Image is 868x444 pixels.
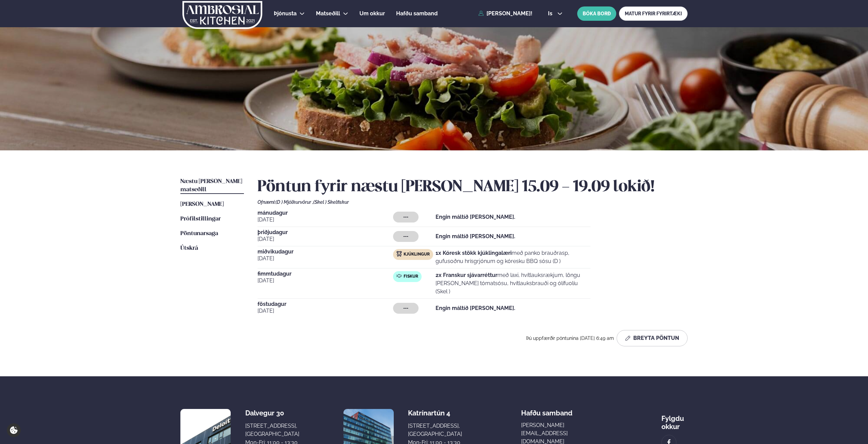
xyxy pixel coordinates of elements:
[180,200,224,209] a: [PERSON_NAME]
[258,230,393,235] span: þriðjudagur
[403,214,408,220] span: ---
[258,307,393,315] span: [DATE]
[359,10,385,18] a: Um okkur
[313,199,349,205] span: (Skel ) Skelfiskur
[180,179,242,193] span: Næstu [PERSON_NAME] matseðill
[396,251,402,257] img: chicken.svg
[543,11,568,16] button: is
[258,254,393,263] span: [DATE]
[180,216,221,222] span: Prófílstillingar
[316,10,340,18] a: Matseðill
[180,201,224,207] span: [PERSON_NAME]
[258,216,393,224] span: [DATE]
[526,335,614,341] span: Þú uppfærðir pöntunina [DATE] 6:49 am
[180,244,198,252] a: Útskrá
[258,235,393,243] span: [DATE]
[180,178,244,194] a: Næstu [PERSON_NAME] matseðill
[521,404,572,417] span: Hafðu samband
[436,272,497,278] strong: 2x Franskur sjávarréttur
[436,214,515,220] strong: Engin máltíð [PERSON_NAME].
[396,10,438,18] a: Hafðu samband
[396,10,438,17] span: Hafðu samband
[436,249,590,265] p: með panko brauðrasp, gufusoðnu hrísgrjónum og kóresku BBQ sósu (D )
[258,210,393,216] span: mánudagur
[180,245,198,251] span: Útskrá
[258,277,393,285] span: [DATE]
[276,199,313,205] span: (D ) Mjólkurvörur ,
[661,409,688,431] div: Fylgdu okkur
[436,305,515,311] strong: Engin máltíð [PERSON_NAME].
[180,230,218,238] a: Pöntunarsaga
[478,11,532,17] a: [PERSON_NAME]!
[617,330,688,346] button: Breyta Pöntun
[7,423,21,437] a: Cookie settings
[245,422,299,438] div: [STREET_ADDRESS], [GEOGRAPHIC_DATA]
[396,273,402,279] img: fish.svg
[258,178,688,197] h2: Pöntun fyrir næstu [PERSON_NAME] 15.09 - 19.09 lokið!
[408,409,462,417] div: Katrínartún 4
[619,6,688,21] a: MATUR FYRIR FYRIRTÆKI
[274,10,297,17] span: Þjónusta
[436,271,590,296] p: með laxi, hvítlauksrækjum, löngu [PERSON_NAME] tómatsósu, hvítlauksbrauði og ólífuolíu (Skel )
[436,233,515,240] strong: Engin máltíð [PERSON_NAME].
[316,10,340,17] span: Matseðill
[258,301,393,307] span: föstudagur
[436,250,512,256] strong: 1x Kóresk stökk kjúklingalæri
[359,10,385,17] span: Um okkur
[404,252,430,257] span: Kjúklingur
[403,234,408,239] span: ---
[577,6,616,21] button: BÓKA BORÐ
[182,1,263,29] img: logo
[258,249,393,254] span: miðvikudagur
[408,422,462,438] div: [STREET_ADDRESS], [GEOGRAPHIC_DATA]
[245,409,299,417] div: Dalvegur 30
[180,215,221,223] a: Prófílstillingar
[403,306,408,311] span: ---
[258,199,688,205] div: Ofnæmi:
[258,271,393,277] span: fimmtudagur
[404,274,418,279] span: Fiskur
[180,231,218,236] span: Pöntunarsaga
[274,10,297,18] a: Þjónusta
[548,11,554,16] span: is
